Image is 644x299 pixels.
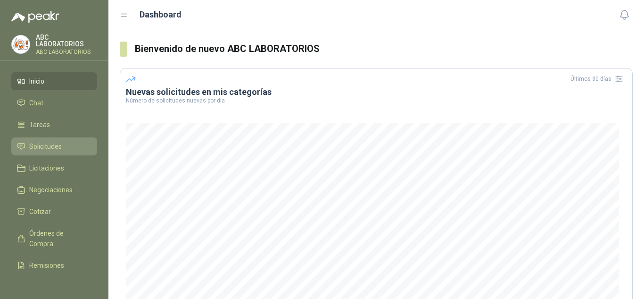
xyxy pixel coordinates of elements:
a: Cotizar [11,203,97,221]
span: Chat [29,98,43,108]
a: Licitaciones [11,159,97,177]
span: Licitaciones [29,163,64,173]
p: ABC LABORATORIOS [36,34,97,47]
span: Remisiones [29,260,64,271]
span: Inicio [29,76,44,86]
span: Negociaciones [29,185,73,195]
p: Número de solicitudes nuevas por día [126,98,627,103]
a: Chat [11,94,97,112]
a: Remisiones [11,256,97,274]
div: Últimos 30 días [570,71,627,86]
img: Company Logo [12,35,30,53]
h3: Nuevas solicitudes en mis categorías [126,86,627,98]
a: Tareas [11,116,97,134]
a: Órdenes de Compra [11,224,97,253]
a: Negociaciones [11,181,97,199]
h1: Dashboard [140,8,182,21]
p: ABC LABORATORIOS [36,49,97,55]
span: Tareas [29,120,50,130]
span: Solicitudes [29,141,62,152]
a: Solicitudes [11,137,97,155]
a: Inicio [11,72,97,90]
span: Órdenes de Compra [29,228,88,249]
img: Logo peakr [11,11,59,23]
span: Cotizar [29,206,51,217]
h3: Bienvenido de nuevo ABC LABORATORIOS [135,42,633,56]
